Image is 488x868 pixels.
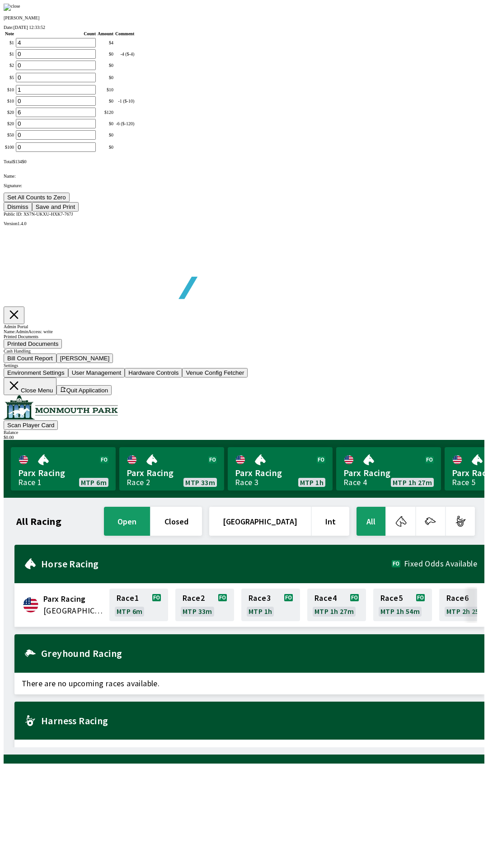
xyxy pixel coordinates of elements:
[23,212,73,217] span: XS7N-UKXU-HXK7-767J
[343,467,434,479] span: Parx Racing
[5,72,14,83] td: $ 5
[43,593,104,605] span: Parx Racing
[183,608,212,615] span: MTP 33m
[117,608,142,615] span: MTP 6m
[4,430,484,435] div: Balance
[314,608,354,615] span: MTP 1h 27m
[5,38,14,48] td: $ 1
[5,118,14,129] td: $ 20
[13,159,22,164] span: $ 134
[4,159,484,164] div: Total
[4,193,70,202] button: Set All Counts to Zero
[4,334,484,339] div: Printed Documents
[380,608,420,615] span: MTP 1h 54m
[175,589,234,621] a: Race2MTP 33m
[14,740,484,761] span: There are no upcoming races available.
[14,25,45,30] span: [DATE] 12:33:52
[183,594,205,602] span: Race 2
[4,183,484,188] p: Signature:
[11,447,116,491] a: Parx RacingRace 1MTP 6m
[41,560,392,567] h2: Horse Racing
[4,15,484,20] p: [PERSON_NAME]
[4,212,484,217] div: Public ID:
[41,650,477,657] h2: Greyhound Racing
[4,25,484,30] div: Date:
[4,339,62,349] button: Printed Documents
[4,4,20,11] img: close
[357,507,385,536] button: All
[446,594,469,602] span: Race 6
[4,329,484,334] div: Name: Admin Access: write
[235,467,325,479] span: Parx Racing
[68,368,125,377] button: User Management
[115,121,134,126] div: -6 ($-120)
[98,110,113,115] div: $ 120
[228,447,333,491] a: Parx RacingRace 3MTP 1h
[452,479,475,486] div: Race 5
[98,63,113,68] div: $ 0
[115,99,134,104] div: -1 ($-10)
[109,589,168,621] a: Race1MTP 6m
[14,673,484,694] span: There are no upcoming races available.
[98,52,113,57] div: $ 0
[98,99,113,104] div: $ 0
[4,368,68,377] button: Environment Settings
[312,507,349,536] button: Int
[43,605,104,617] span: United States
[249,608,272,615] span: MTP 1h
[307,589,366,621] a: Race4MTP 1h 27m
[300,479,324,486] span: MTP 1h
[404,560,477,567] span: Fixed Odds Available
[446,608,486,615] span: MTP 2h 25m
[32,202,79,212] button: Save and Print
[151,507,202,536] button: closed
[373,589,432,621] a: Race5MTP 1h 54m
[4,395,118,420] img: venue logo
[4,377,56,395] button: Close Menu
[18,467,108,479] span: Parx Racing
[5,107,14,118] td: $ 20
[98,87,113,92] div: $ 10
[56,385,112,395] button: Quit Application
[115,31,135,37] th: Comment
[5,49,14,59] td: $ 1
[81,479,107,486] span: MTP 6m
[98,121,113,126] div: $ 0
[4,349,484,354] div: Cash Handling
[4,363,484,368] div: Settings
[98,40,113,45] div: $ 4
[4,420,58,430] button: Scan Player Card
[16,518,61,525] h1: All Racing
[22,159,26,164] span: $ 0
[127,467,217,479] span: Parx Racing
[104,507,150,536] button: open
[182,368,248,377] button: Venue Config Fetcher
[56,354,113,363] button: [PERSON_NAME]
[4,435,484,440] div: $ 0.00
[127,479,150,486] div: Race 2
[336,447,441,491] a: Parx RacingRace 4MTP 1h 27m
[115,52,134,57] div: -4 ($-4)
[5,96,14,106] td: $ 10
[5,85,14,95] td: $ 10
[235,479,258,486] div: Race 3
[314,594,337,602] span: Race 4
[125,368,182,377] button: Hardware Controls
[343,479,367,486] div: Race 4
[4,221,484,226] div: Version 1.4.0
[98,145,113,150] div: $ 0
[4,324,484,329] div: Admin Portal
[5,60,14,71] td: $ 2
[97,31,114,37] th: Amount
[18,479,42,486] div: Race 1
[117,594,139,602] span: Race 1
[4,174,484,179] p: Name:
[98,75,113,80] div: $ 0
[380,594,403,602] span: Race 5
[209,507,311,536] button: [GEOGRAPHIC_DATA]
[98,132,113,137] div: $ 0
[241,589,300,621] a: Race3MTP 1h
[4,354,56,363] button: Bill Count Report
[41,717,477,724] h2: Harness Racing
[185,479,215,486] span: MTP 33m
